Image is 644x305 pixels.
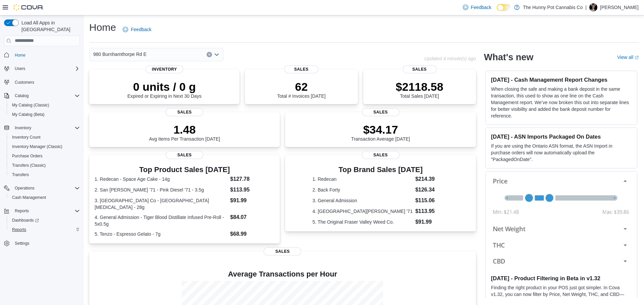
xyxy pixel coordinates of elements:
[460,1,494,14] a: Feedback
[15,93,29,98] span: Catalog
[12,102,49,108] span: My Catalog (Classic)
[9,194,49,202] a: Cash Management
[284,65,318,73] span: Sales
[12,239,32,247] a: Settings
[484,52,533,63] h2: What's new
[12,172,29,177] span: Transfers
[362,151,399,159] span: Sales
[230,186,274,194] dd: $113.95
[166,108,203,116] span: Sales
[415,218,449,226] dd: $91.99
[1,50,83,60] button: Home
[7,170,83,179] button: Transfers
[497,4,511,11] input: Dark Mode
[166,151,203,159] span: Sales
[95,231,227,237] dt: 5. Tenzo - Espresso Gelato - 7g
[9,143,80,151] span: Inventory Manager (Classic)
[415,197,449,205] dd: $115.06
[1,238,83,248] button: Settings
[1,91,83,100] button: Catalog
[7,225,83,234] button: Reports
[12,124,80,132] span: Inventory
[7,142,83,151] button: Inventory Manager (Classic)
[214,52,219,57] button: Open list of options
[15,208,29,214] span: Reports
[95,186,227,193] dt: 2. San [PERSON_NAME] '71 - Pink Diesel '71 - 3.5g
[396,80,443,99] div: Total Sales [DATE]
[230,213,274,221] dd: $84.07
[95,176,227,182] dt: 1. Redecan - Space Age Cake - 14g
[7,151,83,161] button: Purchase Orders
[12,218,39,223] span: Dashboards
[95,214,227,227] dt: 4. General Admission - Tiger Blood Distillate Infused Pre-Roll - 5x0.5g
[9,110,47,119] a: My Catalog (Beta)
[12,227,26,232] span: Reports
[127,80,202,93] p: 0 units / 0 g
[12,78,37,86] a: Customers
[9,216,42,224] a: Dashboards
[313,219,413,225] dt: 5. The Original Fraser Valley Weed Co.
[351,123,410,136] p: $34.17
[362,108,399,116] span: Sales
[95,270,471,278] h4: Average Transactions per Hour
[7,216,83,225] a: Dashboards
[15,185,35,191] span: Operations
[277,80,325,99] div: Total # Invoices [DATE]
[7,100,83,110] button: My Catalog (Classic)
[600,3,639,11] p: [PERSON_NAME]
[585,3,587,11] p: |
[12,124,34,132] button: Inventory
[402,65,436,73] span: Sales
[9,216,80,224] span: Dashboards
[9,226,29,234] a: Reports
[313,176,413,182] dt: 1. Redecan
[93,50,147,58] span: 980 Burnhamthorpe Rd E
[146,65,183,73] span: Inventory
[15,53,25,58] span: Home
[12,163,46,168] span: Transfers (Classic)
[230,175,274,183] dd: $127.78
[313,186,413,193] dt: 2. Back Forty
[1,123,83,133] button: Inventory
[313,166,449,174] h3: Top Brand Sales [DATE]
[491,76,632,83] h3: [DATE] - Cash Management Report Changes
[491,86,632,119] p: When closing the safe and making a bank deposit in the same transaction, this used to show as one...
[7,161,83,170] button: Transfers (Classic)
[120,23,154,36] a: Feedback
[149,123,220,136] p: 1.48
[12,92,31,100] button: Catalog
[12,65,80,73] span: Users
[12,135,41,140] span: Inventory Count
[12,144,62,149] span: Inventory Manager (Classic)
[9,133,43,141] a: Inventory Count
[12,184,80,192] span: Operations
[264,247,301,255] span: Sales
[9,101,52,109] a: My Catalog (Classic)
[12,112,45,117] span: My Catalog (Beta)
[15,66,25,71] span: Users
[9,226,80,234] span: Reports
[415,175,449,183] dd: $214.39
[589,3,597,11] div: Kaila Paradis
[9,143,65,151] a: Inventory Manager (Classic)
[491,143,632,163] p: If you are using the Ontario ASN format, the ASN Import in purchase orders will now automatically...
[13,4,44,11] img: Cova
[19,19,80,33] span: Load All Apps in [GEOGRAPHIC_DATA]
[12,78,80,86] span: Customers
[12,207,32,215] button: Reports
[7,193,83,202] button: Cash Management
[15,80,34,85] span: Customers
[95,197,227,211] dt: 3. [GEOGRAPHIC_DATA] Co - [GEOGRAPHIC_DATA][MEDICAL_DATA] - 28g
[415,207,449,215] dd: $113.95
[523,3,583,11] p: The Hunny Pot Cannabis Co
[9,161,80,169] span: Transfers (Classic)
[12,51,80,59] span: Home
[230,230,274,238] dd: $68.99
[277,80,325,93] p: 62
[12,51,28,59] a: Home
[635,56,639,60] svg: External link
[207,52,212,57] button: Clear input
[9,152,45,160] a: Purchase Orders
[7,110,83,119] button: My Catalog (Beta)
[15,125,31,131] span: Inventory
